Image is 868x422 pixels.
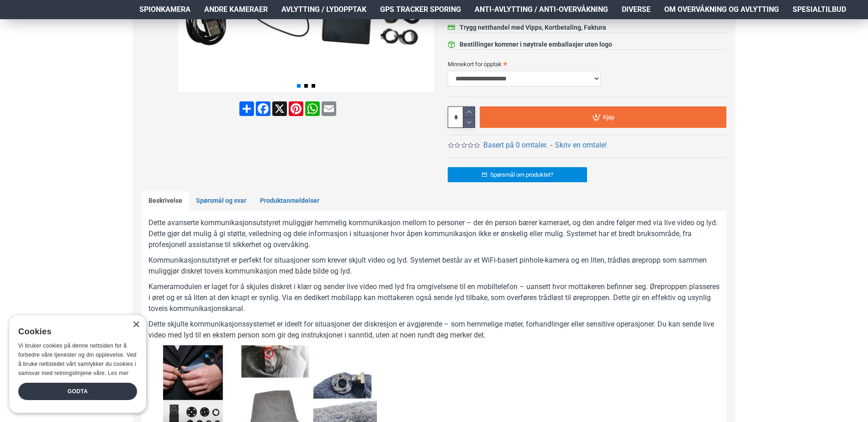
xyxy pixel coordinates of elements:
[148,281,720,314] p: Kameramodulen er laget for å skjules diskret i klær og sender live video med lyd fra omgivelsene ...
[460,40,612,49] div: Bestillinger kommer i nøytrale emballasjer uten logo
[483,140,548,151] a: Basert på 0 omtaler.
[281,4,366,15] span: Avlytting / Lydopptak
[148,217,720,250] p: Dette avanserte kommunikasjonsutstyret muliggjør hemmelig kommunikasjon mellom to personer – der ...
[664,4,779,15] span: Om overvåkning og avlytting
[793,4,846,15] span: Spesialtilbud
[189,191,253,211] a: Spørsmål og svar
[550,141,552,149] b: -
[288,101,304,116] a: Pinterest
[139,4,191,15] span: Spionkamera
[132,322,139,328] div: Close
[142,191,189,211] a: Beskrivelse
[475,4,608,15] span: Anti-avlytting / Anti-overvåkning
[271,101,288,116] a: X
[18,383,137,400] div: Godta
[460,23,606,32] div: Trygg netthandel med Vipps, Kortbetaling, Faktura
[18,322,131,342] div: Cookies
[380,4,461,15] span: GPS Tracker Sporing
[238,101,255,116] a: Share
[448,167,587,182] a: Spørsmål om produktet?
[253,191,326,211] a: Produktanmeldelser
[297,84,301,88] span: Go to slide 1
[312,84,315,88] span: Go to slide 3
[204,4,268,15] span: Andre kameraer
[148,255,720,277] p: Kommunikasjonsutstyret er perfekt for situasjoner som krever skjult video og lyd. Systemet består...
[148,319,720,341] p: Dette skjulte kommunikasjonssystemet er ideelt for situasjoner der diskresjon er avgjørende – som...
[108,370,128,376] a: Les mer, opens a new window
[321,101,337,116] a: Email
[18,343,137,376] span: Vi bruker cookies på denne nettsiden for å forbedre våre tjenester og din opplevelse. Ved å bruke...
[555,140,607,151] a: Skriv en omtale!
[304,84,308,88] span: Go to slide 2
[448,57,726,71] label: Minnekort for opptak
[622,4,651,15] span: Diverse
[255,101,271,116] a: Facebook
[304,101,321,116] a: WhatsApp
[603,114,614,120] span: Kjøp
